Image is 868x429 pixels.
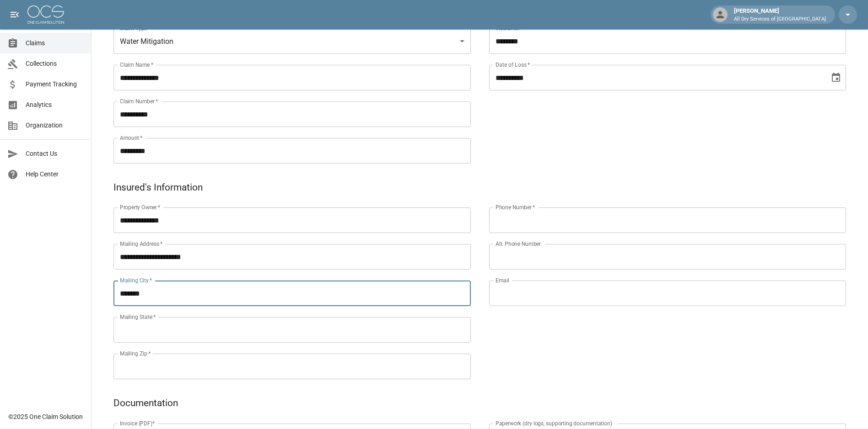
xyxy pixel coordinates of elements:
[26,38,84,48] span: Claims
[26,79,84,89] span: Payment Tracking
[496,276,509,284] label: Email
[120,419,155,427] label: Invoice (PDF)*
[496,240,541,248] label: Alt. Phone Number
[5,5,24,24] button: open drawer
[26,169,84,179] span: Help Center
[496,61,530,69] label: Date of Loss
[120,61,153,69] label: Claim Name
[27,5,64,24] img: ocs-logo-white-transparent.png
[113,28,471,54] div: Water Mitigation
[8,412,83,421] div: © 2025 One Claim Solution
[734,16,826,23] p: All Dry Services of [GEOGRAPHIC_DATA]
[120,350,151,357] label: Mailing Zip
[26,121,84,130] span: Organization
[26,59,84,69] span: Collections
[120,276,152,284] label: Mailing City
[26,100,84,110] span: Analytics
[26,149,84,159] span: Contact Us
[496,419,612,427] label: Paperwork (dry logs, supporting documentation)
[730,6,830,23] div: [PERSON_NAME]
[120,240,162,248] label: Mailing Address
[120,134,143,142] label: Amount
[827,69,845,87] button: Choose date, selected date is Jul 29, 2025
[496,203,535,211] label: Phone Number
[120,203,161,211] label: Property Owner
[120,313,156,321] label: Mailing State
[120,97,158,105] label: Claim Number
